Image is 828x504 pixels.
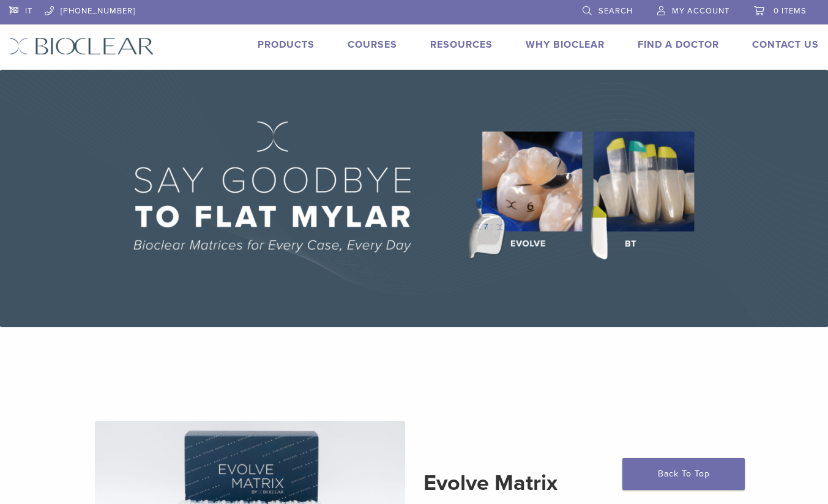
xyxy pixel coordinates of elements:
a: Products [258,39,315,51]
a: Courses [348,39,397,51]
a: Back To Top [622,458,745,490]
h2: Evolve Matrix [423,469,733,498]
a: Resources [430,39,493,51]
span: Search [599,6,633,16]
img: Bioclear [9,37,154,55]
a: Find A Doctor [638,39,719,51]
span: 0 items [774,6,807,16]
a: Contact Us [752,39,819,51]
span: My Account [672,6,729,16]
a: Why Bioclear [526,39,605,51]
